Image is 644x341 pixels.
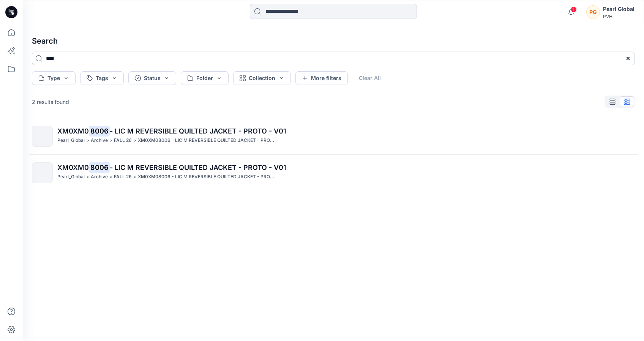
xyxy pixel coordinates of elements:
span: 1 [571,6,577,13]
button: Status [128,71,176,85]
span: - LIC M REVERSIBLE QUILTED JACKET - PROTO - V01 [110,163,286,171]
button: Type [32,71,76,85]
p: FALL 26 [114,173,132,181]
div: PG [586,5,600,19]
button: Tags [80,71,124,85]
p: > [86,137,89,145]
h4: Search [26,30,641,52]
p: > [133,173,136,181]
div: Pearl Global [603,5,635,14]
span: XM0XM0 [57,163,89,171]
p: Archive [91,137,108,145]
p: > [133,137,136,145]
p: Pearl_Global [57,137,85,145]
p: 2 results found [32,98,69,106]
p: > [109,173,112,181]
p: XM0XM08006 - LIC M REVERSIBLE QUILTED JACKET - PROTO - V01 [138,173,276,181]
button: Collection [233,71,291,85]
a: XM0XM08006- LIC M REVERSIBLE QUILTED JACKET - PROTO - V01Pearl_Global>Archive>FALL 26>XM0XM08006 ... [27,158,639,188]
mark: 8006 [89,162,110,173]
p: > [86,173,89,181]
button: More filters [295,71,348,85]
p: > [109,137,112,145]
span: XM0XM0 [57,127,89,135]
mark: 8006 [89,126,110,136]
p: Archive [91,173,108,181]
div: PVH [603,14,635,19]
button: Folder [181,71,229,85]
a: XM0XM08006- LIC M REVERSIBLE QUILTED JACKET - PROTO - V01Pearl_Global>Archive>FALL 26>XM0XM08006 ... [27,121,639,151]
span: - LIC M REVERSIBLE QUILTED JACKET - PROTO - V01 [110,127,286,135]
p: Pearl_Global [57,173,85,181]
p: XM0XM08006 - LIC M REVERSIBLE QUILTED JACKET - PROTO - V01 [138,137,276,145]
p: FALL 26 [114,137,132,145]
